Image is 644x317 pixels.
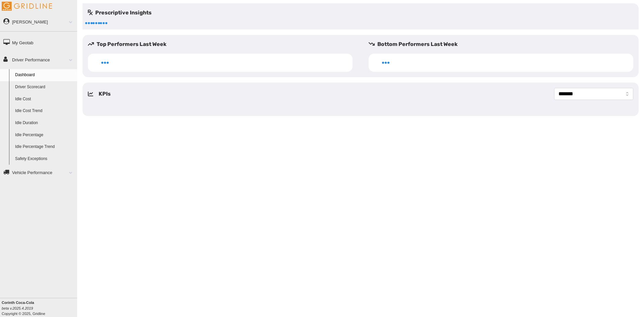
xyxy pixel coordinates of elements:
a: Safety Exceptions [12,153,77,165]
div: Copyright © 2025, Gridline [2,300,77,316]
a: Dashboard [12,69,77,81]
a: Idle Percentage Trend [12,141,77,153]
a: Idle Cost Trend [12,105,77,117]
h5: KPIs [99,90,111,98]
h5: Top Performers Last Week [88,40,358,48]
a: Driver Scorecard [12,81,77,93]
h5: Prescriptive Insights [88,9,152,17]
img: Gridline [2,2,52,11]
a: Idle Cost [12,93,77,105]
i: beta v.2025.4.2019 [2,306,33,310]
b: Corinth Coca-Cola [2,301,34,305]
a: Idle Duration [12,117,77,129]
a: Idle Percentage [12,129,77,141]
h5: Bottom Performers Last Week [369,40,639,48]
